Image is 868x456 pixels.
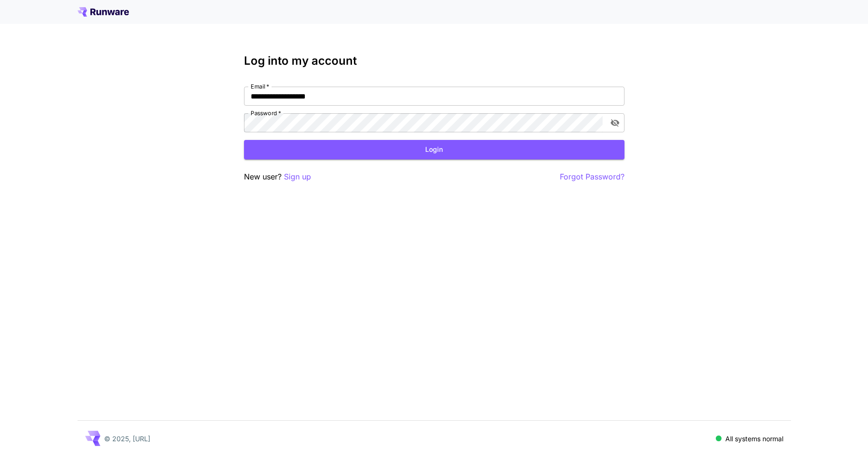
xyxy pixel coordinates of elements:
button: toggle password visibility [606,114,624,131]
button: Sign up [284,171,311,183]
button: Forgot Password? [560,171,624,183]
p: All systems normal [725,434,783,444]
p: New user? [244,171,311,183]
p: © 2025, [URL] [104,434,150,444]
label: Email [251,82,269,90]
h3: Log into my account [244,54,624,68]
label: Password [251,109,281,117]
button: Login [244,140,624,159]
